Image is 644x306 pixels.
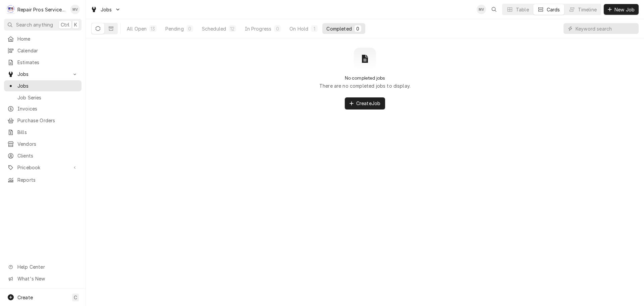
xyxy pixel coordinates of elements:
div: R [6,5,15,14]
p: There are no completed jobs to display. [319,82,411,89]
span: Search anything [16,21,53,28]
div: Repair Pros Services Inc's Avatar [6,5,15,14]
span: What's New [17,275,77,282]
div: All Open [127,25,147,32]
a: Go to Jobs [88,4,123,15]
a: Go to Jobs [4,69,82,80]
a: Jobs [4,80,82,91]
div: Table [516,6,529,13]
button: CreateJob [345,97,385,110]
span: Ctrl [61,21,69,28]
span: Bills [17,129,78,136]
div: 0 [275,25,279,32]
span: Jobs [17,71,68,78]
input: Keyword search [576,23,635,34]
h2: No completed jobs [345,75,385,81]
span: Reports [17,176,78,183]
span: Jobs [17,82,78,89]
div: MV [70,5,80,14]
a: Home [4,33,82,44]
div: Timeline [578,6,597,13]
span: Home [17,35,78,42]
a: Reports [4,174,82,185]
div: Pending [165,25,184,32]
div: 12 [230,25,234,32]
button: New Job [604,4,639,15]
span: Invoices [17,105,78,112]
span: Calendar [17,47,78,54]
span: Purchase Orders [17,117,78,124]
span: Job Series [17,94,78,101]
a: Go to Help Center [4,261,82,272]
span: Estimates [17,59,78,66]
span: K [74,21,77,28]
a: Vendors [4,138,82,149]
span: Create Job [355,100,382,107]
span: Create [17,295,33,300]
span: New Job [613,6,636,13]
span: Vendors [17,140,78,147]
a: Job Series [4,92,82,103]
a: Go to What's New [4,273,82,284]
a: Clients [4,150,82,161]
div: Cards [547,6,560,13]
a: Go to Pricebook [4,162,82,173]
div: On Hold [289,25,308,32]
span: Help Center [17,263,77,270]
button: Search anythingCtrlK [4,19,82,31]
div: Mindy Volker's Avatar [477,5,486,14]
button: Open search [489,4,499,15]
a: Estimates [4,57,82,68]
span: Pricebook [17,164,68,171]
div: 0 [188,25,192,32]
span: C [74,294,77,301]
div: 0 [356,25,360,32]
div: Completed [326,25,352,32]
span: Clients [17,152,78,159]
a: Calendar [4,45,82,56]
a: Purchase Orders [4,115,82,126]
div: Mindy Volker's Avatar [70,5,80,14]
div: In Progress [245,25,272,32]
a: Invoices [4,103,82,114]
div: Repair Pros Services Inc [17,6,67,13]
div: Scheduled [202,25,226,32]
span: Jobs [101,6,112,13]
a: Bills [4,127,82,138]
div: MV [477,5,486,14]
div: 1 [312,25,316,32]
div: 13 [151,25,155,32]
